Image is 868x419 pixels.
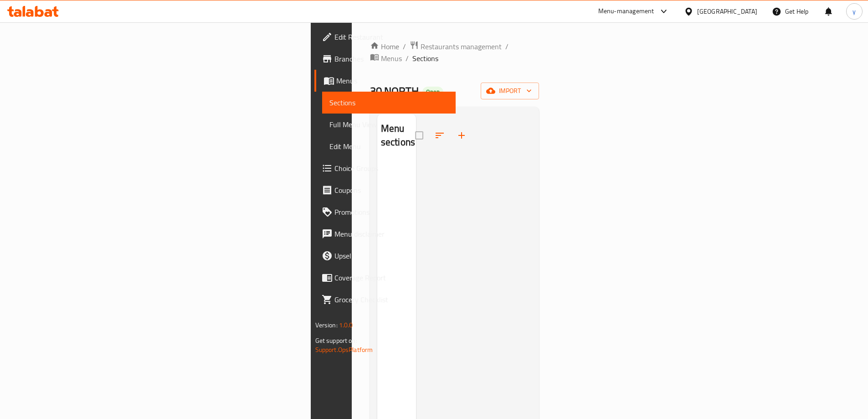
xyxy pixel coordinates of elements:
[488,85,532,97] span: import
[598,6,654,17] div: Menu-management
[334,185,448,196] span: Coupons
[315,335,357,347] span: Get support on:
[334,31,448,42] span: Edit Restaurant
[334,53,448,64] span: Branches
[322,135,456,157] a: Edit Menu
[334,163,448,174] span: Choice Groups
[334,250,448,261] span: Upsell
[314,201,456,223] a: Promotions
[314,289,456,310] a: Grocery Checklist
[315,344,373,356] a: Support.OpsPlatform
[334,294,448,305] span: Grocery Checklist
[314,245,456,267] a: Upsell
[314,70,456,92] a: Menus
[314,267,456,289] a: Coverage Report
[334,228,448,239] span: Menu disclaimer
[481,83,539,99] button: import
[314,48,456,70] a: Branches
[329,141,448,152] span: Edit Menu
[339,319,353,331] span: 1.0.0
[322,92,456,114] a: Sections
[410,41,502,52] a: Restaurants management
[329,119,448,130] span: Full Menu View
[421,41,502,52] span: Restaurants management
[322,114,456,135] a: Full Menu View
[334,272,448,283] span: Coverage Report
[505,41,508,52] li: /
[334,207,448,217] span: Promotions
[336,75,448,86] span: Menus
[314,26,456,48] a: Edit Restaurant
[314,223,456,245] a: Menu disclaimer
[451,124,473,146] button: Add section
[853,6,856,16] span: y
[315,319,338,331] span: Version:
[377,157,416,165] nav: Menu sections
[314,179,456,201] a: Coupons
[697,6,757,16] div: [GEOGRAPHIC_DATA]
[329,97,448,108] span: Sections
[314,157,456,179] a: Choice Groups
